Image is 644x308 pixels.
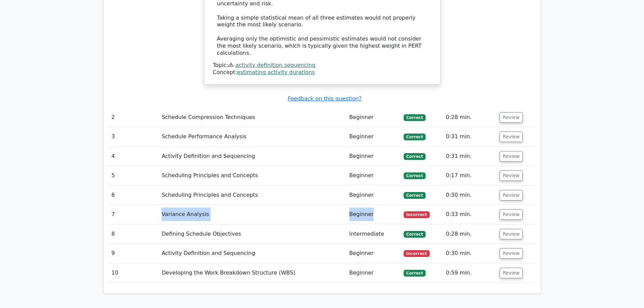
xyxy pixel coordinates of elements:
[443,263,497,283] td: 0:59 min.
[109,147,159,166] td: 4
[235,62,315,68] a: activity definition sequencing
[404,211,430,218] span: Incorrect
[347,127,401,146] td: Beginner
[443,244,497,263] td: 0:30 min.
[109,224,159,244] td: 8
[347,166,401,185] td: Beginner
[443,108,497,127] td: 0:28 min.
[500,248,523,259] button: Review
[443,127,497,146] td: 0:31 min.
[109,186,159,205] td: 6
[500,209,523,220] button: Review
[109,205,159,224] td: 7
[347,186,401,205] td: Beginner
[443,205,497,224] td: 0:33 min.
[443,147,497,166] td: 0:31 min.
[109,108,159,127] td: 2
[159,224,347,244] td: Defining Schedule Objectives
[159,205,347,224] td: Variance Analysis
[404,250,430,257] span: Incorrect
[159,147,347,166] td: Activity Definition and Sequencing
[404,192,426,199] span: Correct
[347,263,401,283] td: Beginner
[159,166,347,185] td: Scheduling Principles and Concepts
[347,108,401,127] td: Beginner
[500,229,523,239] button: Review
[500,268,523,278] button: Review
[500,132,523,142] button: Review
[159,263,347,283] td: Developing the Work Breakdown Structure (WBS)
[404,172,426,179] span: Correct
[109,263,159,283] td: 10
[347,244,401,263] td: Beginner
[288,95,361,102] a: Feedback on this question?
[213,69,431,76] div: Concept:
[237,69,315,75] a: estimating activity durations
[109,166,159,185] td: 5
[347,224,401,244] td: Intermediate
[443,186,497,205] td: 0:30 min.
[404,270,426,277] span: Correct
[500,170,523,181] button: Review
[347,147,401,166] td: Beginner
[500,190,523,200] button: Review
[159,127,347,146] td: Schedule Performance Analysis
[159,108,347,127] td: Schedule Compression Techniques
[109,127,159,146] td: 3
[404,153,426,160] span: Correct
[109,244,159,263] td: 9
[404,114,426,121] span: Correct
[213,62,431,69] div: Topic:
[500,112,523,123] button: Review
[404,134,426,140] span: Correct
[404,231,426,238] span: Correct
[443,166,497,185] td: 0:17 min.
[347,205,401,224] td: Beginner
[500,151,523,162] button: Review
[159,244,347,263] td: Activity Definition and Sequencing
[159,186,347,205] td: Scheduling Principles and Concepts
[443,224,497,244] td: 0:28 min.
